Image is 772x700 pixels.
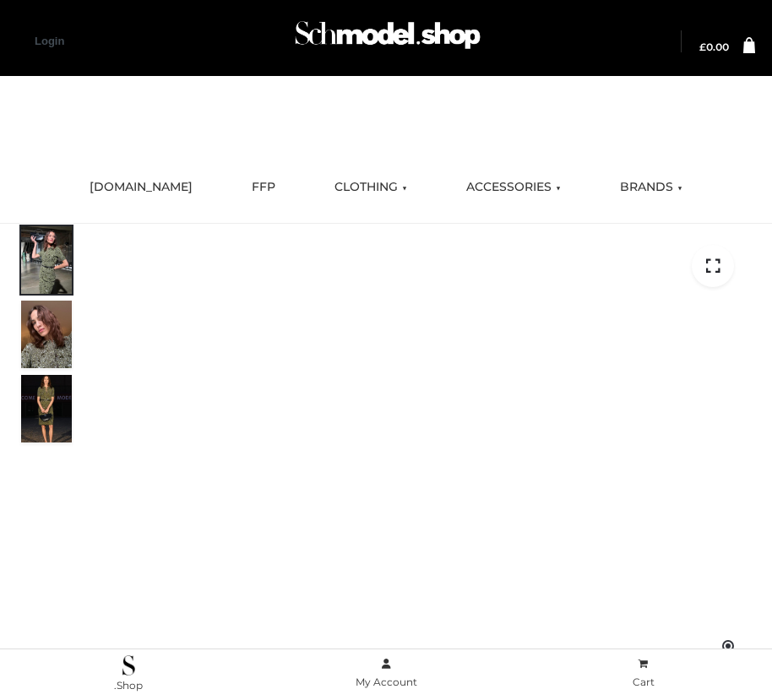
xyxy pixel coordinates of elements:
[699,42,729,52] a: £0.00
[633,676,655,688] span: Cart
[287,14,485,69] a: Schmodel Admin 964
[114,679,143,692] span: .Shop
[21,375,72,442] img: Screenshot-2024-10-29-at-7.00.09%E2%80%AFPM.jpg
[699,41,706,53] span: £
[699,41,729,53] bdi: 0.00
[35,35,64,47] a: Login
[21,226,72,294] img: Screenshot-2024-10-29-at-6.59.56%E2%80%AFPM.jpg
[21,301,72,368] img: Screenshot-2024-10-29-at-7.00.03%E2%80%AFPM.jpg
[356,676,417,688] span: My Account
[291,9,485,69] img: Schmodel Admin 964
[607,169,695,206] a: BRANDS
[514,654,772,692] a: Cart
[258,654,515,692] a: My Account
[322,169,420,206] a: CLOTHING
[77,169,205,206] a: [DOMAIN_NAME]
[454,169,574,206] a: ACCESSORIES
[239,169,288,206] a: FFP
[122,655,135,676] img: .Shop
